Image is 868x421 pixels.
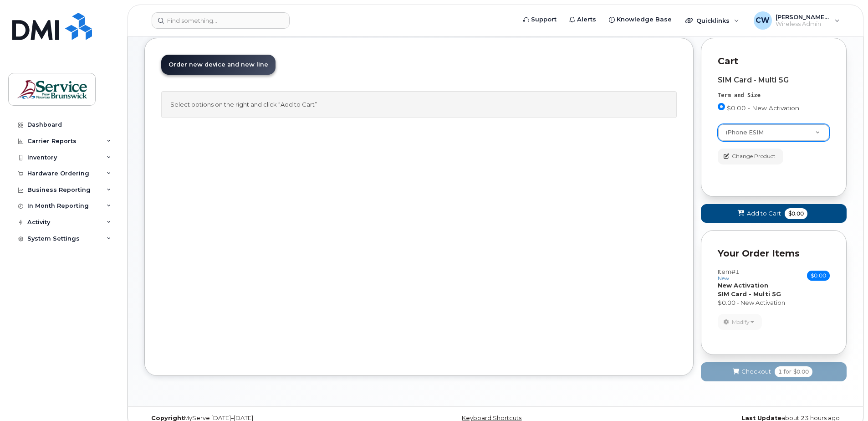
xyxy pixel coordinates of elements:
[602,10,678,29] a: Knowledge Base
[718,55,830,68] p: Cart
[718,290,781,298] strong: SIM Card - Multi 5G
[718,92,830,99] div: Term and Size
[679,11,745,30] div: Quicklinks
[168,61,268,68] span: Order new device and new line
[718,282,768,289] strong: New Activation
[718,298,830,307] div: $0.00 - New Activation
[152,12,290,29] input: Find something...
[718,247,830,260] p: Your Order Items
[776,13,830,21] span: [PERSON_NAME] (ASD-W)
[747,11,846,30] div: Coughlin, Wendy (ASD-W)
[718,149,783,164] button: Change Product
[718,76,830,84] div: SIM Card - Multi 5G
[747,209,781,218] span: Add to Cart
[726,129,764,136] span: iPhone ESIM
[756,15,770,26] span: CW
[517,10,563,29] a: Support
[718,314,762,330] button: Modify
[718,103,725,110] input: $0.00 - New Activation
[741,367,771,376] span: Checkout
[732,152,776,160] span: Change Product
[807,271,830,281] span: $0.00
[161,91,677,118] div: Select options on the right and click “Add to Cart”
[617,15,672,24] span: Knowledge Base
[782,368,793,376] span: for
[732,318,750,326] span: Modify
[577,15,596,24] span: Alerts
[727,104,799,112] span: $0.00 - New Activation
[696,17,730,24] span: Quicklinks
[718,268,740,282] h3: Item
[701,362,847,381] button: Checkout 1 for $0.00
[785,208,807,219] span: $0.00
[718,275,729,282] small: new
[701,204,847,223] button: Add to Cart $0.00
[563,10,602,29] a: Alerts
[731,268,740,275] span: #1
[718,124,829,141] a: iPhone ESIM
[778,368,782,376] span: 1
[793,368,809,376] span: $0.00
[776,21,830,28] span: Wireless Admin
[531,15,557,24] span: Support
